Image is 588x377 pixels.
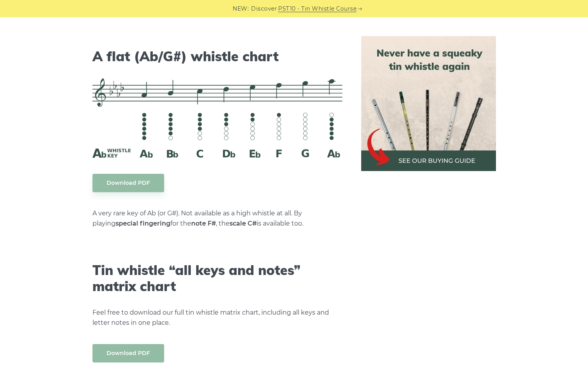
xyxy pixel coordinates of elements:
[92,208,342,229] p: A very rare key of Ab (or G#). Not available as a high whistle at all. By playing for the , the i...
[251,4,277,13] span: Discover
[116,220,170,227] strong: special fingering
[92,344,164,362] a: Download PDF
[92,49,342,65] h2: A flat (Ab/G#) whistle chart
[92,262,342,295] h2: Tin whistle “all keys and notes” matrix chart
[92,174,164,192] a: Download PDF
[233,4,249,13] span: NEW:
[278,4,356,13] a: PST10 - Tin Whistle Course
[361,36,496,171] img: tin whistle buying guide
[230,220,257,227] strong: scale C#
[92,78,342,158] img: A flat (Ab) Whistle Fingering Chart And Notes
[92,308,342,328] p: Feel free to download our full tin whistle matrix chart, including all keys and letter notes in o...
[191,220,216,227] strong: note F#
